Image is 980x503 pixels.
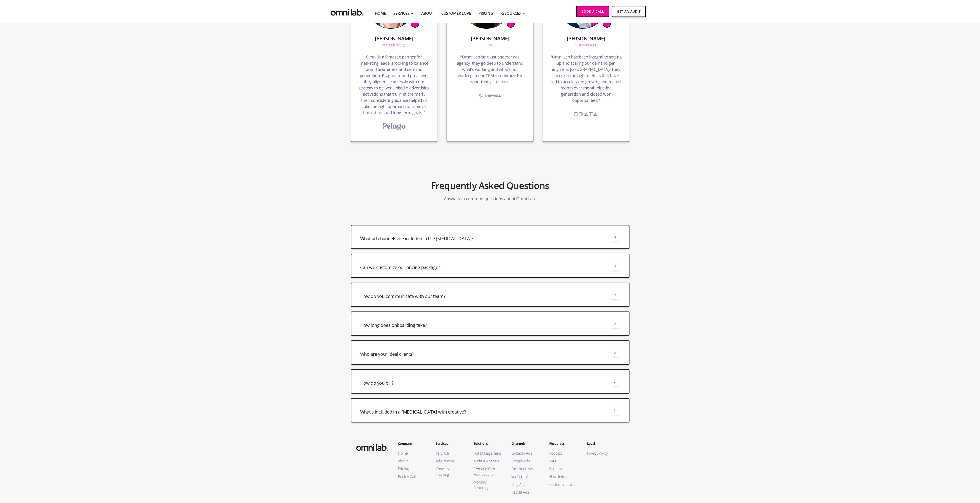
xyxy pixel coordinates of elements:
[569,108,603,120] img: Drata
[549,474,578,479] a: Newsletter
[360,235,473,242] h3: What ad channels are included in the [MEDICAL_DATA]?
[383,43,405,47] div: VP of Marketing
[60,0,74,4] span: Last name
[898,450,980,503] iframe: Chat Widget
[614,407,617,414] div: >
[486,43,494,47] div: CMO
[436,441,464,446] h2: Services
[431,178,549,193] h2: Frequently Asked Questions
[587,450,616,456] a: Privacy Policy
[614,234,617,240] div: >
[572,43,599,47] div: Co-Founder & CEO
[330,6,364,17] img: Omni Lab: B2B SaaS Demand Generation Agency
[398,441,427,446] h2: Company
[511,458,540,464] a: Google Ads
[474,441,502,446] h2: Solutions
[549,482,578,487] a: Customer Love
[511,466,540,472] a: Facebook Ads
[398,466,427,472] a: Pricing
[587,441,616,446] h2: Legal
[471,36,509,41] h5: [PERSON_NAME]
[360,322,427,328] h3: How long does onboarding take?
[441,11,471,16] a: Customer Love
[549,441,578,446] h2: Resources
[614,350,617,356] div: >
[355,441,389,452] img: Omni Lab: B2B SaaS Demand Generation Agency
[474,458,502,464] a: Audit & Analysis
[474,479,502,490] a: Monthly Reporting
[478,11,493,16] a: Pricing
[612,6,646,17] a: Get An Audit
[393,11,409,16] div: SERVICES
[474,450,502,456] a: Full Management
[511,474,540,479] a: YouTube Ads
[398,450,427,456] a: Home
[360,264,440,271] h3: Can we customize our pricing package?
[398,474,427,479] a: Book A Call
[421,11,434,16] a: About
[454,54,526,87] h4: "Omni Lab isn’t just another ads agency, they go deep to understand what’s working and what’s not...
[614,292,617,298] div: >
[375,11,386,16] a: Home
[549,450,578,456] a: Podcast
[444,193,536,204] p: Answers to common questions about Omni Lab.
[549,466,578,472] a: Careers
[436,466,464,477] a: Conversion Tracking
[375,36,413,41] h5: [PERSON_NAME]
[473,90,507,101] img: Shipwell
[576,6,609,17] a: Book a Call
[474,466,502,477] a: Demand Gen Foundations
[377,121,411,132] img: PelagoHealth
[398,458,427,464] a: About
[511,482,540,487] a: Bing Ads
[614,378,617,385] div: >
[511,450,540,456] a: LinkedIn Ads
[614,263,617,269] div: >
[360,293,446,300] h3: How do you communicate with our team?
[614,321,617,327] div: >
[436,458,464,464] a: Ad Creative
[330,6,364,17] a: home
[360,409,466,415] h3: What's included in a [MEDICAL_DATA] with creative?
[360,351,414,357] h3: Who are your ideal clients?
[360,380,394,386] h3: How do you bill?
[511,441,540,446] h2: Channels
[60,38,95,42] span: Latest Fundraising Round
[511,489,540,495] a: Reddit Ads
[549,458,578,464] a: FAQ
[359,54,430,118] h4: Omni is a fantastic partner for marketing leaders looking to balance brand awareness and demand g...
[567,36,605,41] h5: [PERSON_NAME]
[436,450,464,456] a: Paid Ads
[500,11,521,16] div: RESOURCES
[550,54,622,106] h4: "Omni Lab has been integral to setting up and scaling our demand gen engine at [GEOGRAPHIC_DATA]....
